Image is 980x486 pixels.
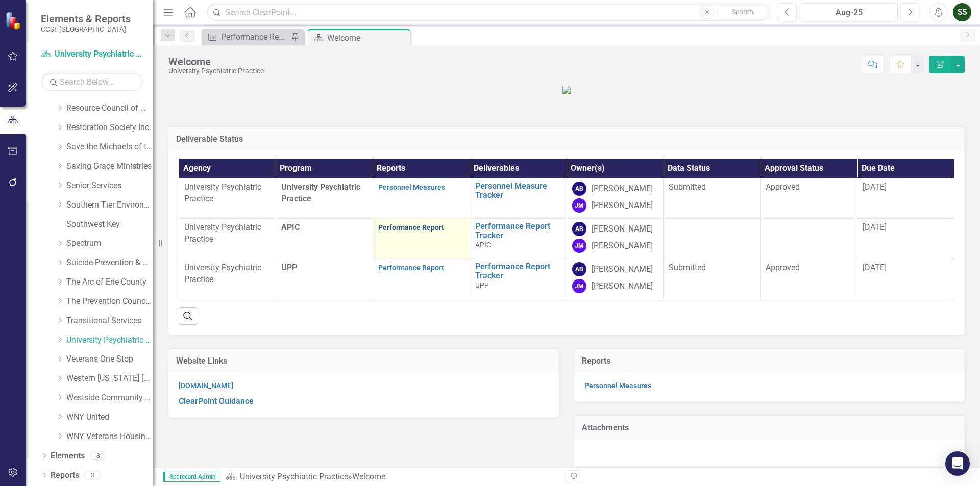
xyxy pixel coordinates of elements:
[66,353,153,365] a: Veterans One Stop
[475,281,489,289] span: UPP
[378,264,444,272] a: Performance Report
[41,73,143,91] input: Search Below...
[66,431,153,443] a: WNY Veterans Housing Coalition
[953,3,971,21] button: SS
[84,471,101,479] div: 3
[470,259,567,299] td: Double-Click to Edit Right Click for Context Menu
[168,67,264,75] div: University Psychiatric Practice
[66,315,153,327] a: Transitional Services
[90,451,106,460] div: 8
[66,141,153,153] a: Save the Michaels of the World
[378,183,445,191] a: Personnel Measures
[945,451,970,476] div: Open Intercom Messenger
[66,296,153,308] a: The Prevention Council of Erie County
[761,178,857,219] td: Double-Click to Edit
[179,396,254,406] a: ClearPoint Guidance
[766,182,800,192] span: Approved
[567,178,664,219] td: Double-Click to Edit
[572,222,586,236] div: AB
[475,222,561,240] a: Performance Report Tracker
[572,198,586,213] div: JM
[863,263,887,272] span: [DATE]
[5,11,23,29] img: ClearPoint Strategy
[179,219,276,259] td: Double-Click to Edit
[567,259,664,299] td: Double-Click to Edit
[592,223,653,235] div: [PERSON_NAME]
[41,13,131,25] span: Elements & Reports
[66,373,153,385] a: Western [US_STATE] [GEOGRAPHIC_DATA]
[572,182,586,196] div: AB
[470,219,567,259] td: Double-Click to Edit Right Click for Context Menu
[51,450,85,462] a: Elements
[562,86,571,94] img: UPP%20-%20UBMD%20logo%20v2.png
[857,178,954,219] td: Double-Click to Edit
[163,472,220,482] span: Scorecard Admin
[179,259,276,299] td: Double-Click to Edit
[66,161,153,172] a: Saving Grace Ministries
[179,178,276,219] td: Double-Click to Edit
[373,259,470,299] td: Double-Click to Edit
[857,259,954,299] td: Double-Click to Edit
[226,471,559,483] div: »
[66,199,153,211] a: Southern Tier Environments for Living
[51,470,79,481] a: Reports
[664,178,761,219] td: Double-Click to Edit
[475,241,491,249] span: APIC
[66,238,153,249] a: Spectrum
[281,182,360,203] span: University Psychiatric Practice
[66,219,153,231] a: Southwest Key
[592,200,653,212] div: [PERSON_NAME]
[863,222,887,232] span: [DATE]
[475,262,561,280] a: Performance Report Tracker
[731,8,753,16] span: Search
[66,412,153,423] a: WNY United
[800,3,898,21] button: Aug-25
[572,239,586,253] div: JM
[857,219,954,259] td: Double-Click to Edit
[584,381,651,390] a: Personnel Measures
[66,335,153,346] a: University Psychiatric Practice
[281,222,300,232] span: APIC
[41,48,143,60] a: University Psychiatric Practice
[66,257,153,269] a: Suicide Prevention & Crisis Services
[327,32,407,44] div: Welcome
[592,240,653,252] div: [PERSON_NAME]
[207,4,770,21] input: Search ClearPoint...
[664,219,761,259] td: Double-Click to Edit
[221,31,288,43] div: Performance Report
[572,279,586,293] div: JM
[184,262,271,286] p: University Psychiatric Practice
[592,264,653,275] div: [PERSON_NAME]
[179,381,233,390] a: [DOMAIN_NAME]
[592,183,653,195] div: [PERSON_NAME]
[66,122,153,134] a: Restoration Society Inc.
[66,103,153,114] a: Resource Council of WNY
[240,472,348,481] a: University Psychiatric Practice
[176,135,957,144] h3: Deliverable Status
[281,263,297,272] span: UPP
[176,356,551,366] h3: Website Links
[168,56,264,67] div: Welcome
[572,262,586,276] div: AB
[582,356,957,366] h3: Reports
[669,182,706,192] span: Submitted
[184,222,271,245] p: University Psychiatric Practice
[567,219,664,259] td: Double-Click to Edit
[41,25,131,33] small: CCSI: [GEOGRAPHIC_DATA]
[803,7,894,19] div: Aug-25
[373,178,470,219] td: Double-Click to Edit
[863,182,887,192] span: [DATE]
[664,259,761,299] td: Double-Click to Edit
[204,31,288,43] a: Performance Report
[470,178,567,219] td: Double-Click to Edit Right Click for Context Menu
[373,219,470,259] td: Double-Click to Edit
[592,280,653,292] div: [PERSON_NAME]
[761,219,857,259] td: Double-Click to Edit
[66,180,153,192] a: Senior Services
[352,472,385,481] div: Welcome
[669,263,706,272] span: Submitted
[582,423,957,432] h3: Attachments
[717,5,768,19] button: Search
